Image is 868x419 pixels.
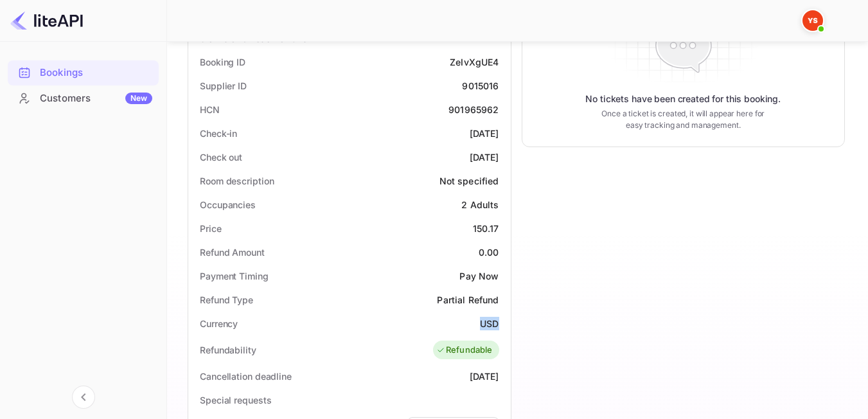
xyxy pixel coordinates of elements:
div: 9015016 [462,79,499,93]
div: Room description [200,174,274,188]
div: 0.00 [479,245,499,259]
div: Payment Timing [200,269,269,283]
div: [DATE] [470,127,499,140]
div: Refund Type [200,293,253,307]
div: Pay Now [459,269,499,283]
div: USD [480,317,499,330]
div: Currency [200,317,238,330]
div: Customers [40,91,152,106]
div: Refund Amount [200,245,265,259]
div: Bookings [40,66,152,80]
div: Bookings [8,60,159,85]
a: CustomersNew [8,86,159,110]
div: Cancellation deadline [200,370,292,383]
div: [DATE] [470,370,499,383]
div: Refundability [200,343,256,357]
div: Price [200,222,222,235]
div: Refundable [436,344,493,357]
div: Booking ID [200,55,245,69]
div: Check out [200,150,242,164]
div: CustomersNew [8,86,159,111]
div: New [125,93,152,104]
div: 2 Adults [461,198,499,211]
a: Bookings [8,60,159,84]
img: LiteAPI logo [10,10,83,31]
div: [DATE] [470,150,499,164]
div: HCN [200,103,220,116]
div: Check-in [200,127,237,140]
div: Partial Refund [437,293,499,307]
button: Collapse navigation [72,386,95,409]
div: Not specified [439,174,499,188]
div: Special requests [200,393,271,407]
p: Once a ticket is created, it will appear here for easy tracking and management. [598,108,769,131]
div: 150.17 [473,222,499,235]
p: No tickets have been created for this booking. [585,93,781,105]
div: Occupancies [200,198,256,211]
div: ZeIvXgUE4 [450,55,499,69]
div: Supplier ID [200,79,247,93]
div: 901965962 [448,103,499,116]
img: Yandex Support [802,10,823,31]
